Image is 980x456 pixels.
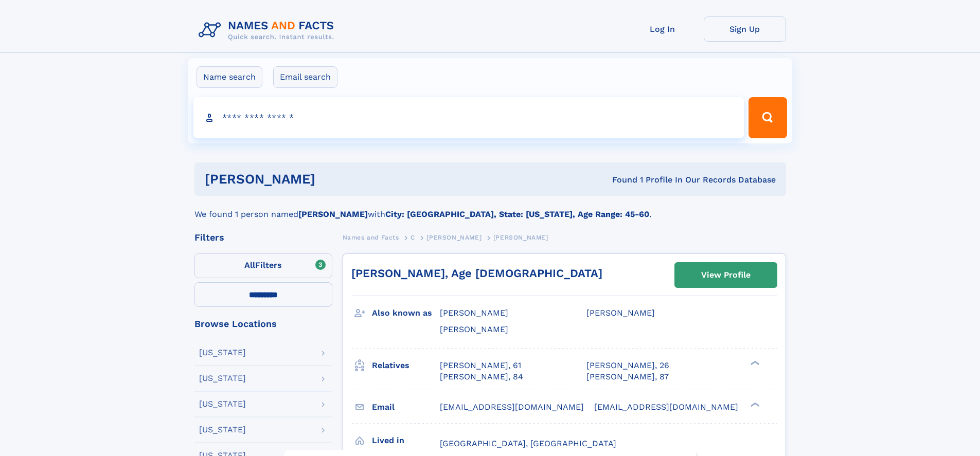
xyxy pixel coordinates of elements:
h1: [PERSON_NAME] [205,173,464,186]
a: C [411,231,415,244]
h3: Email [372,398,440,416]
span: [PERSON_NAME] [426,234,482,241]
span: [EMAIL_ADDRESS][DOMAIN_NAME] [594,402,738,412]
div: We found 1 person named with . [194,196,786,221]
div: Filters [194,233,332,242]
div: [US_STATE] [199,426,246,434]
a: View Profile [675,263,777,287]
b: [PERSON_NAME] [298,209,368,219]
a: Sign Up [704,16,786,42]
label: Email search [273,66,337,88]
a: Names and Facts [343,231,399,244]
div: [US_STATE] [199,349,246,357]
span: [GEOGRAPHIC_DATA], [GEOGRAPHIC_DATA] [440,439,616,448]
span: [EMAIL_ADDRESS][DOMAIN_NAME] [440,402,584,412]
span: [PERSON_NAME] [586,308,655,318]
div: ❯ [748,359,760,366]
span: [PERSON_NAME] [440,308,508,318]
a: [PERSON_NAME], 26 [586,360,669,371]
div: Browse Locations [194,319,332,329]
label: Name search [197,66,262,88]
h3: Also known as [372,304,440,322]
span: [PERSON_NAME] [493,234,548,241]
a: [PERSON_NAME], 84 [440,371,523,382]
span: [PERSON_NAME] [440,324,508,334]
h3: Relatives [372,357,440,374]
button: Search Button [749,97,787,138]
b: City: [GEOGRAPHIC_DATA], State: [US_STATE], Age Range: 45-60 [385,209,649,219]
div: [US_STATE] [199,400,246,408]
span: C [411,234,415,241]
input: search input [193,97,744,138]
a: [PERSON_NAME] [426,231,482,244]
a: [PERSON_NAME], 61 [440,360,521,371]
div: [US_STATE] [199,374,246,382]
span: All [244,260,255,270]
a: Log In [621,16,704,42]
a: [PERSON_NAME], Age [DEMOGRAPHIC_DATA] [351,267,602,280]
div: Found 1 Profile In Our Records Database [464,174,776,186]
img: Logo Names and Facts [194,16,343,44]
label: Filters [194,253,332,278]
h3: Lived in [372,432,440,449]
div: View Profile [701,263,751,287]
div: ❯ [748,401,760,408]
a: [PERSON_NAME], 87 [586,371,669,382]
